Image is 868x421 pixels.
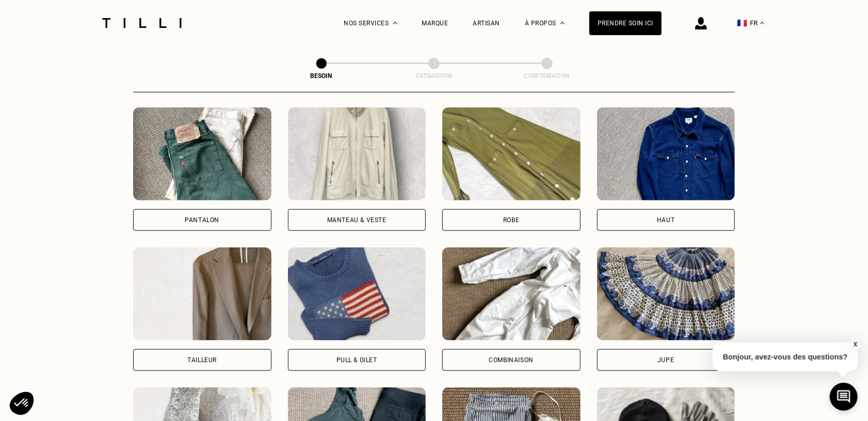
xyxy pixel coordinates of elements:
[382,72,486,80] div: Estimation
[187,357,217,363] div: Tailleur
[442,247,581,340] img: Tilli retouche votre Combinaison
[560,22,565,24] img: Menu déroulant à propos
[133,107,271,200] img: Tilli retouche votre Pantalon
[713,342,858,371] p: Bonjour, avez-vous des questions?
[133,247,271,340] img: Tilli retouche votre Tailleur
[288,107,426,200] img: Tilli retouche votre Manteau & Veste
[270,72,373,80] div: Besoin
[503,217,519,223] div: Robe
[99,18,185,28] img: Logo du service de couturière Tilli
[185,217,219,223] div: Pantalon
[760,22,764,24] img: menu déroulant
[336,357,377,363] div: Pull & gilet
[657,357,674,363] div: Jupe
[850,339,860,350] button: X
[473,20,501,27] a: Artisan
[422,20,448,27] a: Marque
[442,107,581,200] img: Tilli retouche votre Robe
[695,17,707,29] img: icône connexion
[597,107,735,200] img: Tilli retouche votre Haut
[589,11,662,35] a: Prendre soin ici
[495,72,599,80] div: Confirmation
[657,217,674,223] div: Haut
[489,357,534,363] div: Combinaison
[288,247,426,340] img: Tilli retouche votre Pull & gilet
[737,18,747,28] span: 🇫🇷
[327,217,387,223] div: Manteau & Veste
[393,22,397,24] img: Menu déroulant
[597,247,735,340] img: Tilli retouche votre Jupe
